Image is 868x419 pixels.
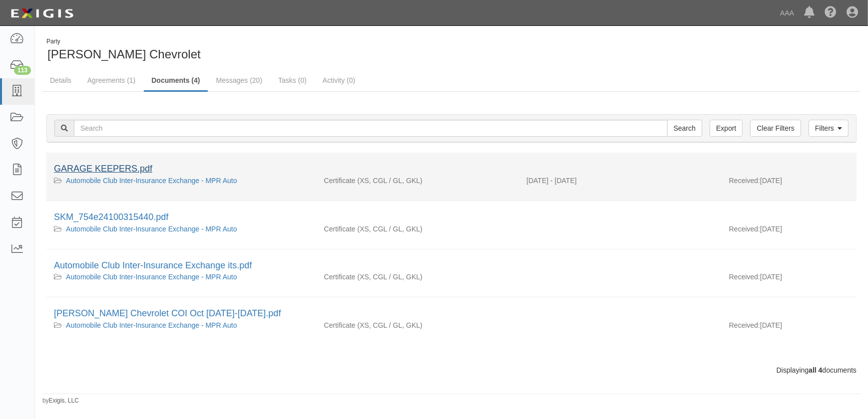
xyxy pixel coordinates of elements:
[317,224,519,234] div: Excess/Umbrella Liability Commercial General Liability / Garage Liability Garage Keepers Liability
[54,272,309,282] div: Automobile Club Inter-Insurance Exchange - MPR Auto
[519,176,722,186] div: Effective 10/01/2024 - Expiration 10/01/2025
[80,70,143,90] a: Agreements (1)
[317,272,519,282] div: Excess/Umbrella Liability Commercial General Liability / Garage Liability Garage Keepers Liability
[54,212,168,222] a: SKM_754e24100315440.pdf
[54,224,309,234] div: Automobile Club Inter-Insurance Exchange - MPR Auto
[271,70,314,90] a: Tasks (0)
[722,224,857,239] div: [DATE]
[315,70,363,90] a: Activity (0)
[710,120,743,137] a: Export
[54,163,849,176] div: GARAGE KEEPERS.pdf
[42,397,79,405] small: by
[722,272,857,287] div: [DATE]
[809,366,822,374] b: all 4
[750,120,801,137] a: Clear Filters
[42,37,444,63] div: Don Brown Chevrolet
[54,307,849,320] div: Don Brown Chevrolet COI Oct 2022-2023.pdf
[74,120,668,137] input: Search
[54,164,152,174] a: GARAGE KEEPERS.pdf
[54,260,252,270] a: Automobile Club Inter-Insurance Exchange its.pdf
[54,211,849,224] div: SKM_754e24100315440.pdf
[46,37,201,46] div: Party
[722,320,857,335] div: [DATE]
[66,273,237,281] a: Automobile Club Inter-Insurance Exchange - MPR Auto
[825,7,837,19] i: Help Center - Complianz
[317,320,519,330] div: Excess/Umbrella Liability Commercial General Liability / Garage Liability Garage Keepers Liability
[54,259,849,272] div: Automobile Club Inter-Insurance Exchange its.pdf
[809,120,849,137] a: Filters
[66,177,237,185] a: Automobile Club Inter-Insurance Exchange - MPR Auto
[729,272,760,282] p: Received:
[42,70,79,90] a: Details
[729,224,760,234] p: Received:
[39,365,864,375] div: Displaying documents
[775,3,799,23] a: AAA
[317,176,519,186] div: Excess/Umbrella Liability Commercial General Liability / Garage Liability Garage Keepers Liability
[54,176,309,186] div: Automobile Club Inter-Insurance Exchange - MPR Auto
[729,176,760,186] p: Received:
[14,66,31,75] div: 113
[729,320,760,330] p: Received:
[144,70,207,92] a: Documents (4)
[7,4,76,22] img: logo-5460c22ac91f19d4615b14bd174203de0afe785f0fc80cf4dbbc73dc1793850b.png
[49,397,79,404] a: Exigis, LLC
[66,225,237,233] a: Automobile Club Inter-Insurance Exchange - MPR Auto
[667,120,702,137] input: Search
[54,320,309,330] div: Automobile Club Inter-Insurance Exchange - MPR Auto
[54,308,281,318] a: [PERSON_NAME] Chevrolet COI Oct [DATE]-[DATE].pdf
[47,47,201,61] span: [PERSON_NAME] Chevrolet
[66,321,237,329] a: Automobile Club Inter-Insurance Exchange - MPR Auto
[722,176,857,191] div: [DATE]
[209,70,270,90] a: Messages (20)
